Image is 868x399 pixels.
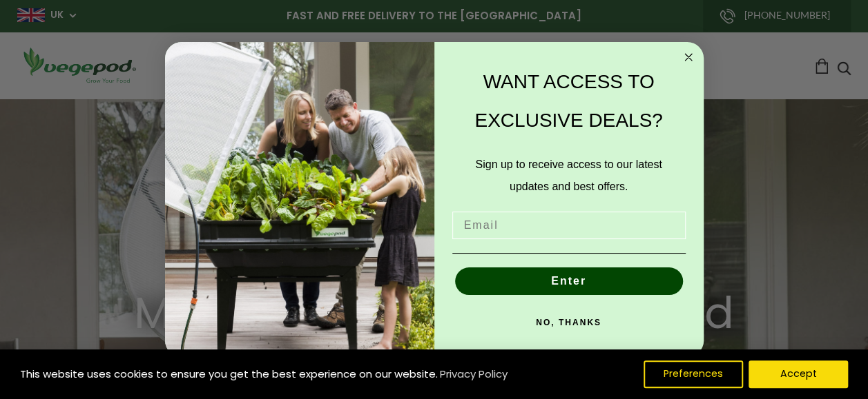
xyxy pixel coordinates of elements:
[455,267,683,295] button: Enter
[474,71,662,131] span: WANT ACCESS TO EXCLUSIVE DEALS?
[20,367,438,381] span: This website uses cookies to ensure you get the best experience on our website.
[452,253,686,254] img: underline
[165,42,434,357] img: e9d03583-1bb1-490f-ad29-36751b3212ff.jpeg
[452,212,686,239] input: Email
[475,158,662,192] span: Sign up to receive access to our latest updates and best offers.
[644,360,743,388] button: Preferences
[749,360,848,388] button: Accept
[680,49,697,65] button: Close dialog
[438,362,510,387] a: Privacy Policy (opens in a new tab)
[452,309,686,336] button: NO, THANKS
